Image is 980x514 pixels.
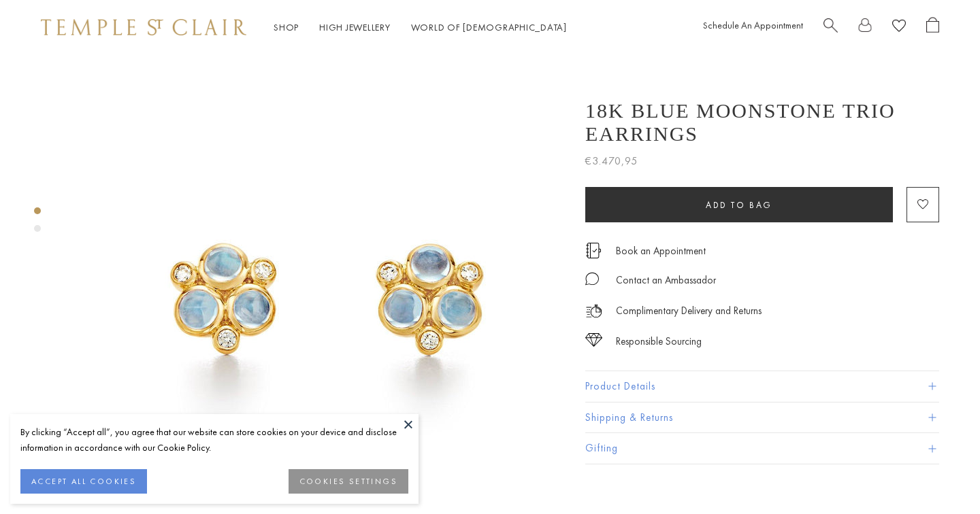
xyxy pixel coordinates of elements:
h1: 18K Blue Moonstone Trio Earrings [585,99,939,145]
iframe: Gorgias live chat messenger [912,450,966,500]
a: Schedule An Appointment [703,19,803,31]
div: Responsible Sourcing [616,333,702,350]
div: By clicking “Accept all”, you agree that our website can store cookies on your device and disclos... [20,424,408,456]
button: Gifting [585,433,939,464]
img: Temple St. Clair [41,19,246,35]
a: Search [823,17,838,38]
a: View Wishlist [892,17,906,38]
button: Product Details [585,371,939,402]
p: Complimentary Delivery and Returns [616,303,762,320]
a: High JewelleryHigh Jewellery [319,21,391,33]
button: Shipping & Returns [585,402,939,433]
a: ShopShop [274,21,299,33]
a: World of [DEMOGRAPHIC_DATA]World of [DEMOGRAPHIC_DATA] [411,21,567,33]
div: Product gallery navigation [34,204,41,243]
img: icon_appointment.svg [585,243,602,258]
button: ACCEPT ALL COOKIES [20,469,147,494]
span: €3.470,95 [585,152,638,170]
button: COOKIES SETTINGS [289,469,408,494]
img: icon_delivery.svg [585,303,602,320]
a: Book an Appointment [616,243,706,258]
button: Add to bag [585,187,893,222]
div: Contact an Ambassador [616,272,716,289]
img: icon_sourcing.svg [585,333,602,347]
img: MessageIcon-01_2.svg [585,272,599,286]
nav: Main navigation [274,19,567,36]
span: Add to bag [706,199,772,211]
a: Open Shopping Bag [926,17,939,38]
